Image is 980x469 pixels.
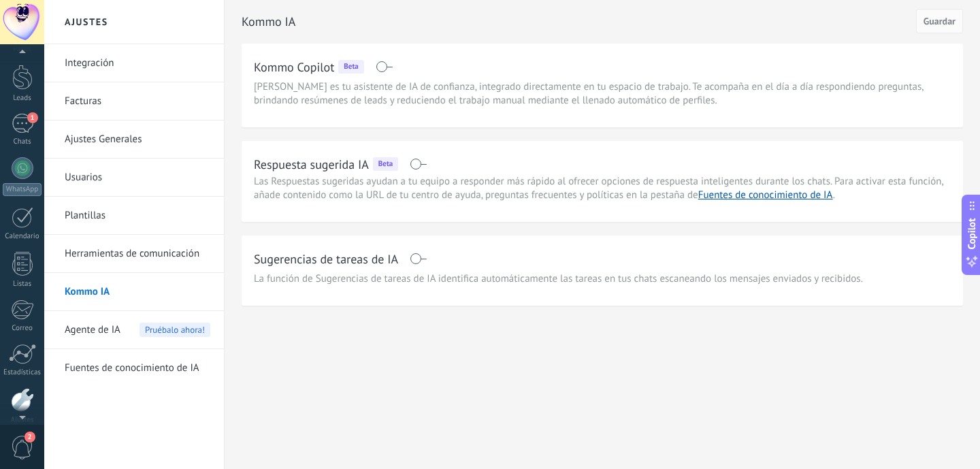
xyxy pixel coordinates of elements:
[965,218,979,249] span: Copilot
[242,8,916,35] h2: Kommo IA
[24,432,35,442] span: 2
[65,235,210,273] a: Herramientas de comunicación
[65,197,210,235] a: Plantillas
[254,175,943,201] span: Las Respuestas sugeridas ayudan a tu equipo a responder más rápido al ofrecer opciones de respues...
[140,323,210,337] span: Pruébalo ahora!
[65,273,210,311] a: Kommo IA
[344,62,358,72] span: Beta
[44,235,224,273] li: Herramientas de comunicación
[44,82,224,120] li: Facturas
[254,80,951,108] span: [PERSON_NAME] es tu asistente de IA de confianza, integrado directamente en tu espacio de trabajo...
[65,311,120,349] span: Agente de IA
[3,94,42,103] div: Leads
[3,232,42,241] div: Calendario
[44,120,224,159] li: Ajustes Generales
[698,189,833,201] a: Fuentes de conocimiento de IA
[378,159,393,169] span: Beta
[44,159,224,197] li: Usuarios
[27,112,38,123] span: 1
[254,250,398,268] h2: Sugerencias de tareas de IA
[44,44,224,82] li: Integración
[3,183,42,196] div: WhatsApp
[916,9,963,33] button: Guardar
[3,324,42,333] div: Correo
[65,349,210,387] a: Fuentes de conocimiento de IA
[44,349,224,387] li: Fuentes de conocimiento de IA
[3,138,42,146] div: Chats
[254,272,863,286] span: La función de Sugerencias de tareas de IA identifica automáticamente las tareas en tus chats esca...
[44,197,224,235] li: Plantillas
[65,44,210,82] a: Integración
[65,82,210,120] a: Facturas
[3,368,42,377] div: Estadísticas
[254,156,369,173] h2: Respuesta sugerida IA
[44,311,224,349] li: Agente de IA
[924,16,955,26] span: Guardar
[254,59,334,76] h2: Kommo Copilot
[3,280,42,289] div: Listas
[65,311,210,349] a: Agente de IA Pruébalo ahora!
[65,159,210,197] a: Usuarios
[65,120,210,159] a: Ajustes Generales
[44,273,224,311] li: Kommo IA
